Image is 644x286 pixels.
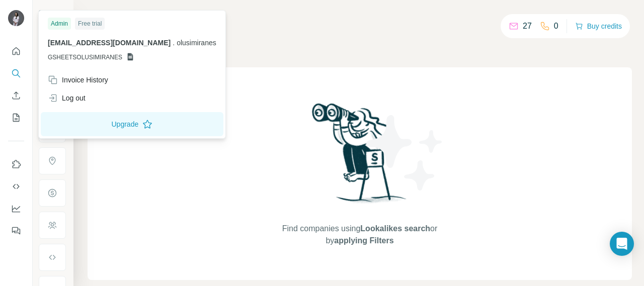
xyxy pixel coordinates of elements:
[8,222,24,240] button: Feedback
[8,177,24,196] button: Use Surfe API
[360,224,430,233] span: Lookalikes search
[48,39,171,47] span: [EMAIL_ADDRESS][DOMAIN_NAME]
[8,10,24,26] img: Avatar
[8,200,24,218] button: Dashboard
[575,19,622,33] button: Buy credits
[554,20,558,32] p: 0
[177,39,216,47] span: olusimiranes
[41,112,223,136] button: Upgrade
[610,232,634,256] div: Open Intercom Messenger
[48,18,71,30] div: Admin
[8,86,24,105] button: Enrich CSV
[334,236,393,245] span: applying Filters
[307,101,412,213] img: Surfe Illustration - Woman searching with binoculars
[8,109,24,127] button: My lists
[75,18,105,30] div: Free trial
[88,12,632,26] h4: Search
[48,75,108,85] div: Invoice History
[8,42,24,60] button: Quick start
[31,6,72,21] button: Show
[8,155,24,173] button: Use Surfe on LinkedIn
[48,93,86,103] div: Log out
[8,64,24,82] button: Search
[279,223,440,247] span: Find companies using or by
[523,20,532,32] p: 27
[48,53,122,62] span: GSHEETSOLUSIMIRANES
[360,108,450,198] img: Surfe Illustration - Stars
[173,39,175,47] span: .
